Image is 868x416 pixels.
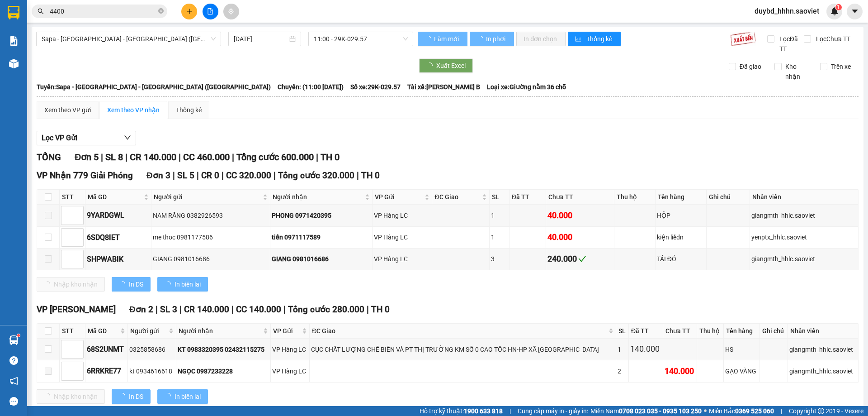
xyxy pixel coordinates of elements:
td: VP Hàng LC [271,360,310,382]
img: logo-vxr [8,6,19,19]
span: loading [426,62,436,69]
div: tiến 0971117589 [272,232,370,242]
div: Xem theo VP gửi [44,105,91,115]
span: Người nhận [273,192,363,202]
div: VP Hàng LC [374,232,431,242]
span: Hỗ trợ kỹ thuật: [420,406,503,416]
button: In phơi [470,32,514,46]
div: HS [725,344,758,354]
th: STT [60,324,85,339]
div: VP Hàng LC [272,344,308,354]
div: giangmth_hhlc.saoviet [751,254,857,264]
td: 6RRKRE77 [85,360,128,382]
span: | [283,304,286,315]
div: VP Hàng LC [374,210,431,220]
th: SL [490,190,509,205]
div: yenptx_hhlc.saoviet [751,232,857,242]
th: Thu hộ [614,190,656,205]
span: VP Nhận 779 Giải Phóng [37,170,133,181]
span: search [38,8,44,14]
button: In đơn chọn [516,32,566,46]
span: loading [425,36,433,42]
strong: 1900 633 818 [464,407,503,415]
span: 1 [837,4,840,10]
span: | [232,152,234,163]
span: SL 3 [160,304,177,315]
span: Lọc Đã TT [776,34,804,54]
span: file-add [207,8,213,14]
button: caret-down [847,4,863,19]
span: close-circle [158,8,164,14]
div: 6RRKRE77 [87,365,126,377]
div: SHPWABIK [87,253,150,265]
span: Số xe: 29K-029.57 [350,82,401,92]
span: | [509,406,511,416]
th: Tên hàng [724,324,760,339]
span: VP Gửi [375,192,423,202]
span: Người gửi [154,192,261,202]
span: | [156,304,158,315]
td: VP Hàng LC [271,339,310,360]
span: Đơn 3 [146,170,170,181]
button: In DS [112,277,151,292]
span: CC 460.000 [183,152,230,163]
span: In biên lai [175,279,201,289]
button: In DS [112,389,151,404]
button: Lọc VP Gửi [37,131,136,145]
span: | [367,304,369,315]
span: TH 0 [371,304,390,315]
td: VP Hàng LC [373,227,433,249]
span: Xuất Excel [436,61,466,71]
span: In DS [129,279,143,289]
th: Nhân viên [750,190,859,205]
span: close-circle [158,7,164,16]
input: Tìm tên, số ĐT hoặc mã đơn [50,6,156,16]
span: Trên xe [827,62,854,72]
div: GIANG 0981016686 [153,254,269,264]
span: Lọc VP Gửi [42,132,77,143]
td: VP Hàng LC [373,205,433,226]
span: ⚪️ [704,409,707,413]
span: Đã giao [736,62,765,72]
span: duybd_hhhn.saoviet [747,5,826,17]
span: copyright [818,408,824,414]
div: 6SDQ8IET [87,232,150,243]
span: question-circle [9,356,18,365]
div: 1 [491,210,508,220]
button: In biên lai [157,277,208,292]
div: 68S2UNMT [87,344,126,355]
sup: 1 [835,4,842,10]
div: 240.000 [547,253,613,265]
input: 11/10/2025 [234,34,288,44]
th: Ghi chú [707,190,750,205]
span: Sapa - Lào Cai - Hà Nội (Giường) [42,32,216,46]
span: Người gửi [130,326,167,336]
span: loading [165,393,175,399]
div: PHONG 0971420395 [272,210,370,220]
div: giangmth_hhlc.saoviet [789,366,857,376]
span: caret-down [851,7,859,15]
button: bar-chartThống kê [568,32,621,46]
div: 40.000 [547,231,613,244]
b: Tuyến: Sapa - [GEOGRAPHIC_DATA] - [GEOGRAPHIC_DATA] ([GEOGRAPHIC_DATA]) [37,83,271,91]
span: loading [119,393,129,399]
span: | [274,170,276,181]
span: Lọc Chưa TT [812,34,852,44]
div: CỤC CHẤT LƯỢNG CHẾ BIẾN VÀ PT THỊ TRƯỜNG KM SỐ 0 CAO TỐC HN-HP XÃ [GEOGRAPHIC_DATA] [311,344,614,354]
span: CR 140.000 [184,304,229,315]
span: CC 140.000 [236,304,281,315]
sup: 1 [17,334,20,337]
div: 1 [618,344,627,354]
span: TỔNG [37,152,61,163]
td: 6SDQ8IET [85,227,151,249]
th: Chưa TT [546,190,614,205]
span: In biên lai [175,392,201,402]
span: In phơi [486,34,507,44]
th: SL [616,324,629,339]
span: Tổng cước 320.000 [278,170,354,181]
img: warehouse-icon [9,335,19,345]
th: Đã TT [629,324,663,339]
span: ĐC Giao [434,192,480,202]
span: | [179,152,181,163]
span: Mã GD [88,192,142,202]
